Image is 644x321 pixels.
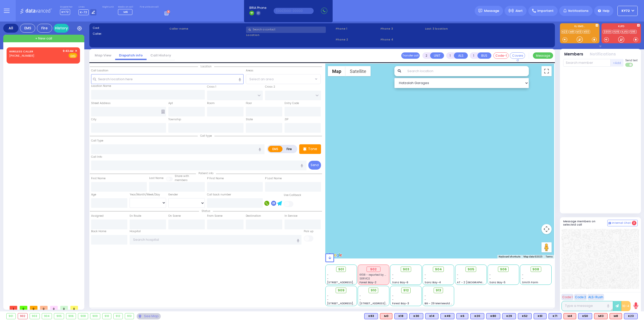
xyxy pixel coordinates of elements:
span: 908 [532,267,539,272]
button: Code-1 [493,52,509,59]
label: Location [246,33,334,37]
div: K50 [578,313,592,319]
button: KY72 [617,6,638,16]
div: ALS KJ [610,313,622,319]
label: Fire units on call [140,6,159,9]
div: All [3,24,18,33]
div: 901 [7,313,15,319]
span: Patient info [196,171,216,175]
label: On Scene [168,214,181,218]
span: Send text [625,58,638,62]
div: 913 [125,313,134,319]
span: KY72 [60,9,70,15]
div: EMS [20,24,35,33]
button: Show satellite imagery [346,66,371,76]
label: Township [168,117,181,122]
a: KJFD [621,30,629,34]
label: Call Type [91,139,103,143]
button: ALS [454,52,468,59]
div: BLS [394,313,407,319]
input: Search location here [91,74,244,84]
span: - [522,273,524,277]
span: BRIA Phone [249,6,266,10]
span: Phone 2 [336,37,379,42]
span: - [392,294,394,298]
span: Phone 3 [380,27,424,31]
div: K20 [470,313,484,319]
span: 9:43 AM [63,49,73,53]
span: 905 [468,267,474,272]
span: 0 [20,306,27,310]
p: Tone [308,146,317,152]
label: Caller: [93,32,168,36]
span: 910 [371,288,376,293]
span: Smith Farm [522,280,538,284]
span: Help [603,9,610,13]
div: K14 [425,313,438,319]
button: Show street map [328,66,346,76]
div: M13 [594,313,608,319]
a: M13 [575,30,582,34]
a: History [54,24,69,33]
button: Internal Chat 3 [607,220,638,226]
label: Gender [168,193,178,197]
span: Sanz Bay-4 [425,280,441,284]
label: Medic on call [118,6,134,9]
label: ZIP [285,117,288,122]
span: 0 [70,306,78,310]
span: Phone 1 [336,27,379,31]
button: ALS-Rush [588,294,604,300]
span: - [359,298,361,302]
span: 909 [338,288,345,293]
button: Map camera controls [541,224,552,234]
span: M6 [124,10,128,14]
label: Caller name [169,27,245,31]
a: Map View [91,53,115,58]
span: 912 [403,288,409,293]
div: 906 [66,313,76,319]
label: Back Home [91,229,106,233]
span: SERVICE [359,277,370,280]
span: Location [198,65,214,68]
div: M4 [563,313,576,319]
label: Use Callback [284,193,301,197]
span: 3 [632,221,636,225]
a: K50 [583,30,590,34]
span: Notifications [568,9,589,13]
span: Internal Chat [612,221,631,225]
span: 913 [436,288,441,293]
label: Lines [78,6,97,9]
label: Age [91,193,96,197]
div: ALS [380,313,392,319]
button: Members [564,51,583,57]
div: K23 [624,313,638,319]
span: - [327,277,329,280]
div: K49 [440,313,454,319]
span: Forest Bay-3 [392,302,409,305]
div: 908 [78,313,88,319]
label: Turn off text [625,62,633,67]
div: 912 [114,313,123,319]
span: Important [537,9,554,13]
div: K18 [394,313,407,319]
div: M3 [380,313,392,319]
label: EMS [268,146,283,152]
label: Apt [168,101,173,105]
label: P Last Name [265,176,282,180]
span: KY72 [621,9,630,13]
input: (000)000-00000 [274,8,314,14]
div: 904 [42,313,52,319]
div: BLS [486,313,500,319]
label: Room [207,101,215,105]
span: members [175,178,188,182]
span: - [522,277,524,280]
img: Logo [20,8,54,14]
div: BLS [456,313,468,319]
div: ALS [594,313,608,319]
label: Call Info [91,155,102,159]
div: BLS [364,313,378,319]
button: UNIT [430,52,444,59]
input: Search a contact [246,27,326,33]
img: Google [327,252,343,258]
span: 0 [60,306,68,310]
